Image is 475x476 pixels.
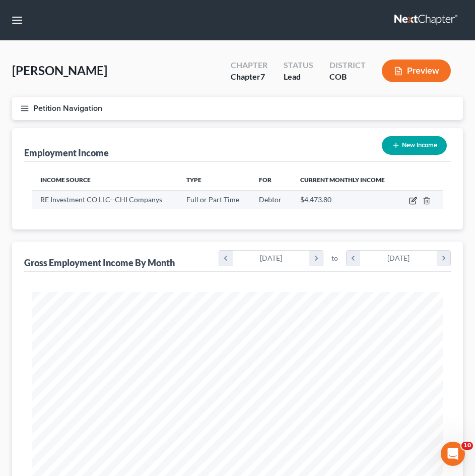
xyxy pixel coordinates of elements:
span: Income Source [40,176,91,184]
span: Type [186,176,201,184]
i: chevron_left [347,251,360,266]
button: Petition Navigation [12,97,463,120]
button: Preview [382,59,451,82]
span: For [259,176,272,184]
div: Gross Employment Income By Month [24,257,175,269]
span: $4,473.80 [300,195,331,204]
span: Debtor [259,195,282,204]
div: Lead [284,71,313,83]
iframe: Intercom live chat [441,442,465,466]
i: chevron_right [437,251,450,266]
i: chevron_left [219,251,233,266]
span: 10 [461,442,473,450]
div: Chapter [231,71,267,83]
div: COB [329,71,366,83]
div: [DATE] [360,251,437,266]
span: Current Monthly Income [300,176,385,184]
div: Employment Income [24,147,109,159]
div: [DATE] [233,251,310,266]
div: Chapter [231,59,267,71]
span: to [331,253,338,263]
i: chevron_right [309,251,323,266]
div: District [329,59,366,71]
button: New Income [382,136,447,155]
span: [PERSON_NAME] [12,63,107,78]
span: 7 [260,72,265,81]
span: Full or Part Time [186,195,239,204]
div: Status [284,59,313,71]
span: RE Investment CO LLC--CHI Companys [40,195,162,204]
